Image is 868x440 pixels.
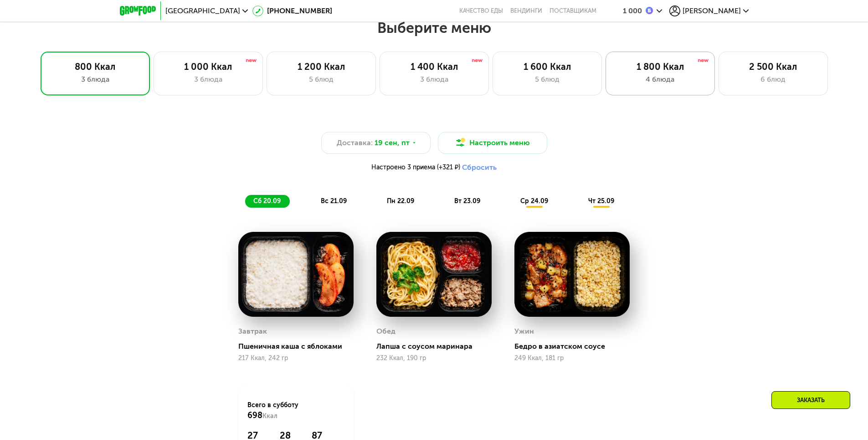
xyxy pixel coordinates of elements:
span: Ккал [262,412,277,420]
span: вт 23.09 [454,197,480,205]
button: Сбросить [462,163,497,172]
div: Ужин [514,325,534,338]
div: 217 Ккал, 242 гр [238,355,354,362]
a: Качество еды [459,7,503,15]
div: Лапша с соусом маринара [376,342,499,351]
div: 5 блюд [276,74,366,85]
div: Бедро в азиатском соусе [514,342,637,351]
div: 1 400 Ккал [389,61,479,72]
h2: Выберите меню [29,19,839,37]
span: сб 20.09 [253,197,281,205]
div: 1 000 Ккал [163,61,253,72]
div: Обед [376,325,395,338]
div: 1 000 [623,7,642,15]
div: Пшеничная каша с яблоками [238,342,361,351]
div: 5 блюд [502,74,592,85]
div: 1 800 Ккал [615,61,705,72]
a: Вендинги [510,7,542,15]
span: [PERSON_NAME] [683,7,741,15]
span: вс 21.09 [321,197,347,205]
div: 232 Ккал, 190 гр [376,355,492,362]
div: Заказать [771,391,850,409]
div: 249 Ккал, 181 гр [514,355,630,362]
div: 3 блюда [389,74,479,85]
div: 6 блюд [728,74,818,85]
button: Настроить меню [438,132,547,154]
div: 3 блюда [163,74,253,85]
div: 800 Ккал [50,61,140,72]
div: Всего в субботу [247,401,344,421]
span: Доставка: [337,137,373,148]
div: 4 блюда [615,74,705,85]
span: чт 25.09 [588,197,614,205]
div: Завтрак [238,325,267,338]
div: 1 200 Ккал [276,61,366,72]
span: пн 22.09 [387,197,414,205]
span: 698 [247,410,262,420]
div: 1 600 Ккал [502,61,592,72]
span: ср 24.09 [520,197,548,205]
a: [PHONE_NUMBER] [252,5,332,16]
div: 2 500 Ккал [728,61,818,72]
span: [GEOGRAPHIC_DATA] [165,7,240,15]
span: 19 сен, пт [375,137,410,148]
div: 3 блюда [50,74,140,85]
span: Настроено 3 приема (+321 ₽) [371,164,460,171]
div: поставщикам [550,7,596,15]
